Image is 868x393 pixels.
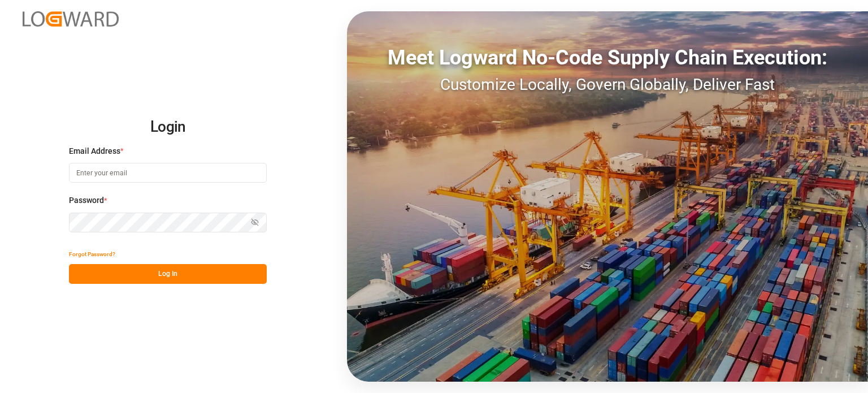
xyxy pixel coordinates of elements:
[69,109,267,145] h2: Login
[69,264,267,284] button: Log In
[69,244,115,264] button: Forgot Password?
[347,73,868,97] div: Customize Locally, Govern Globally, Deliver Fast
[69,163,267,183] input: Enter your email
[69,145,120,157] span: Email Address
[347,42,868,73] div: Meet Logward No-Code Supply Chain Execution:
[23,11,119,27] img: Logward_new_orange.png
[69,195,104,206] span: Password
